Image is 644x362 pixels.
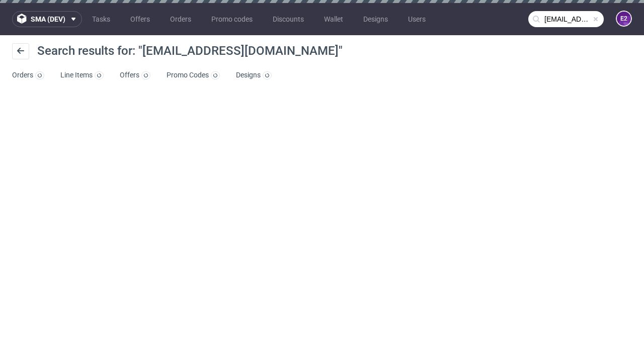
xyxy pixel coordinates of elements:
[120,67,150,83] a: Offers
[236,67,272,83] a: Designs
[402,11,432,27] a: Users
[267,11,310,27] a: Discounts
[60,67,104,83] a: Line Items
[318,11,349,27] a: Wallet
[12,11,82,27] button: sma (dev)
[12,67,44,83] a: Orders
[357,11,394,27] a: Designs
[167,67,220,83] a: Promo Codes
[86,11,116,27] a: Tasks
[617,12,631,26] figcaption: e2
[205,11,259,27] a: Promo codes
[124,11,156,27] a: Offers
[31,16,65,23] span: sma (dev)
[37,44,343,58] span: Search results for: "[EMAIL_ADDRESS][DOMAIN_NAME]"
[164,11,197,27] a: Orders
